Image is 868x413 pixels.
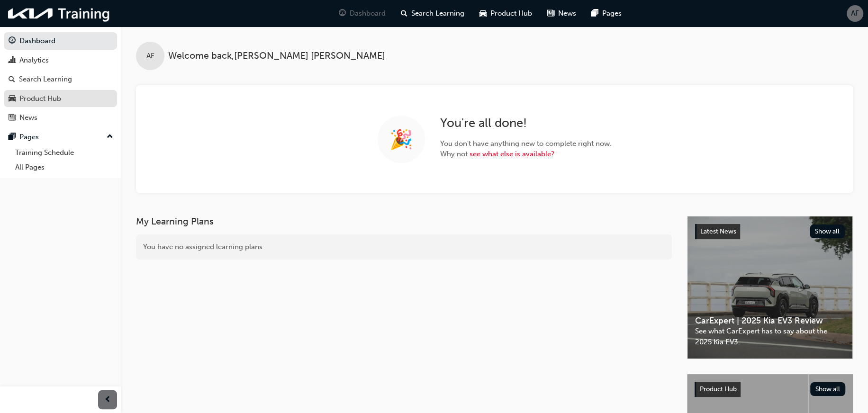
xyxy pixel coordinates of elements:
[440,116,612,131] h2: You're all done!
[584,4,629,23] a: pages-iconPages
[19,74,72,85] div: Search Learning
[4,32,117,50] a: Dashboard
[810,382,846,396] button: Show all
[540,4,584,23] a: news-iconNews
[411,8,464,19] span: Search Learning
[136,216,672,227] h3: My Learning Plans
[104,394,111,406] span: prev-icon
[331,4,393,23] a: guage-iconDashboard
[4,128,117,146] button: Pages
[810,224,845,238] button: Show all
[393,4,472,23] a: search-iconSearch Learning
[847,5,863,22] button: AF
[9,75,15,84] span: search-icon
[9,95,16,103] span: car-icon
[19,112,37,123] div: News
[146,51,154,62] span: AF
[440,138,612,149] span: You don't have anything new to complete right now.
[9,114,16,122] span: news-icon
[695,382,845,397] a: Product HubShow all
[107,131,113,143] span: up-icon
[401,8,407,19] span: search-icon
[5,4,114,23] img: kia-training
[350,8,386,19] span: Dashboard
[339,8,346,19] span: guage-icon
[700,385,737,393] span: Product Hub
[9,56,16,65] span: chart-icon
[19,55,49,66] div: Analytics
[472,4,540,23] a: car-iconProduct Hub
[389,134,413,145] span: 🎉
[695,224,845,239] a: Latest NewsShow all
[11,160,117,175] a: All Pages
[19,93,61,104] div: Product Hub
[470,150,554,158] a: see what else is available?
[11,145,117,160] a: Training Schedule
[490,8,532,19] span: Product Hub
[591,8,598,19] span: pages-icon
[687,216,853,359] a: Latest NewsShow allCarExpert | 2025 Kia EV3 ReviewSee what CarExpert has to say about the 2025 Ki...
[168,51,385,62] span: Welcome back , [PERSON_NAME] [PERSON_NAME]
[4,52,117,69] a: Analytics
[4,71,117,88] a: Search Learning
[479,8,487,19] span: car-icon
[4,109,117,126] a: News
[695,315,845,326] span: CarExpert | 2025 Kia EV3 Review
[19,132,39,143] div: Pages
[136,234,672,260] div: You have no assigned learning plans
[9,133,16,142] span: pages-icon
[851,8,859,19] span: AF
[695,326,845,347] span: See what CarExpert has to say about the 2025 Kia EV3.
[547,8,554,19] span: news-icon
[558,8,576,19] span: News
[4,90,117,108] a: Product Hub
[440,149,612,160] span: Why not
[602,8,622,19] span: Pages
[4,30,117,128] button: DashboardAnalyticsSearch LearningProduct HubNews
[700,227,736,235] span: Latest News
[9,37,16,45] span: guage-icon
